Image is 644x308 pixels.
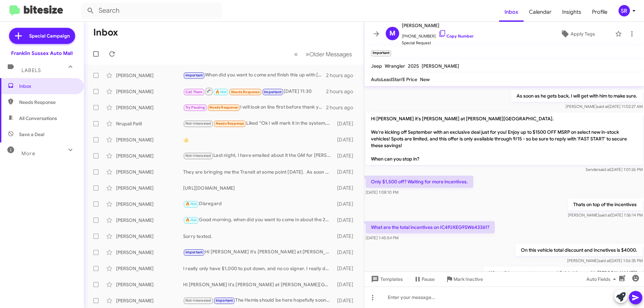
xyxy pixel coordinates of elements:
button: SR [613,5,637,16]
span: Special Request [402,40,474,46]
div: Sorry texted. [183,233,334,240]
div: [PERSON_NAME] [116,233,183,240]
div: They are bringing me the Transit at some point [DATE]. As soon as it gets here we will give you a... [183,169,334,175]
div: [DATE] [334,297,359,304]
p: What are the total incentives on IC4PJXEG9SW643361? [366,221,495,233]
span: Pause [422,273,435,285]
div: I really only have $1,000 to put down, and no co signer. I really don't have a way to you and was... [183,265,334,272]
span: Save a Deal [19,131,44,138]
span: said at [597,104,608,109]
span: Mark Inactive [453,273,483,285]
div: [DATE] [334,152,359,159]
span: New [420,76,430,82]
span: Inbox [19,83,76,89]
a: Copy Number [438,34,474,39]
div: [PERSON_NAME] [116,185,183,191]
div: Good morning, when did you want to come in about the 2500? [183,216,334,224]
div: [DATE] [334,136,359,143]
button: Auto Fields [581,273,624,285]
span: 🔥 Hot [215,90,227,94]
span: [PERSON_NAME] [DATE] 11:02:27 AM [566,104,643,109]
div: [PERSON_NAME] [116,265,183,272]
div: [DATE] [334,233,359,240]
div: [PERSON_NAME] [116,249,183,256]
a: Insights [557,2,587,22]
div: 2 hours ago [326,88,359,95]
div: [DATE] 11:30 [183,87,326,96]
span: Important [185,73,203,77]
span: Important [185,250,203,254]
div: [DATE] [334,249,359,256]
span: Templates [370,273,403,285]
span: Special Campaign [29,33,70,39]
span: Try Pausing [185,105,205,110]
span: said at [599,167,610,172]
div: Franklin Sussex Auto Mall [11,50,73,57]
div: [PERSON_NAME] [116,104,183,111]
input: Search [81,3,222,19]
div: [DATE] [334,169,359,175]
div: 2 hours ago [326,72,359,79]
div: [PERSON_NAME] [116,88,183,95]
a: Profile [587,2,613,22]
span: « [294,50,298,58]
div: Liked “Ok I will mark it in the system, your sale price was $50700 after rebates before taxes and... [183,120,334,127]
div: [URL][DOMAIN_NAME] [183,185,334,191]
span: [DATE] 1:08:10 PM [366,190,398,195]
span: 🔥 Hot [185,218,197,222]
p: Only $1,500 off? Waiting for more incentives. [366,176,473,188]
span: said at [599,212,611,218]
span: Jeep [371,63,382,69]
button: Previous [290,47,302,61]
span: All Conversations [19,115,57,122]
div: The Hemis should be here hopefully soon. We have nearly 30 that are just waiting to be shipped. T... [183,297,334,304]
p: On this vehicle total discount and incnetives is $4000. [516,244,643,256]
div: Last night, I have emailed about it the GM for [PERSON_NAME] Group. If you provide me with your e... [183,152,334,160]
div: Disregard [183,200,334,208]
span: Needs Response [231,90,260,94]
span: Not-Interested [185,153,211,158]
div: 👍 [183,136,334,143]
span: More [21,150,35,157]
div: When did you want to come and finish this up with [PERSON_NAME]? [183,71,326,79]
span: said at [598,258,610,263]
div: [PERSON_NAME] [116,152,183,159]
div: [DATE] [334,120,359,127]
span: Important [216,298,233,303]
span: 🔥 Hot [185,202,197,206]
div: [PERSON_NAME] [116,217,183,224]
span: Apply Tags [571,28,595,40]
a: Calendar [524,2,557,22]
div: [PERSON_NAME] [116,169,183,175]
a: Inbox [499,2,524,22]
span: [PERSON_NAME] [DATE] 1:36:14 PM [568,212,643,218]
div: Nrupali Patil [116,120,183,127]
span: [PERSON_NAME] [402,21,474,29]
div: [DATE] [334,201,359,207]
span: Sender [DATE] 1:01:26 PM [586,167,643,172]
span: Needs Response [209,105,238,110]
button: Pause [408,273,440,285]
h1: Inbox [93,27,118,38]
span: Not-Interested [185,121,211,126]
div: 2 hours ago [326,104,359,111]
span: Labels [21,67,41,73]
span: Important [264,90,281,94]
span: Wrangler [385,63,405,69]
span: Auto Fields [586,273,619,285]
div: [DATE] [334,217,359,224]
div: [DATE] [334,281,359,288]
p: Hi [PERSON_NAME] it's [PERSON_NAME] at [PERSON_NAME][GEOGRAPHIC_DATA]. We're kicking off Septembe... [366,113,643,165]
button: Templates [364,273,408,285]
div: [DATE] [334,185,359,191]
div: [PERSON_NAME] [116,72,183,79]
small: Important [371,50,391,56]
span: » [306,50,309,58]
button: Mark Inactive [440,273,488,285]
div: [DATE] [334,265,359,272]
a: Special Campaign [9,28,75,44]
span: [PERSON_NAME] [DATE] 1:56:35 PM [567,258,643,263]
span: [DATE] 1:45:54 PM [366,235,398,240]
